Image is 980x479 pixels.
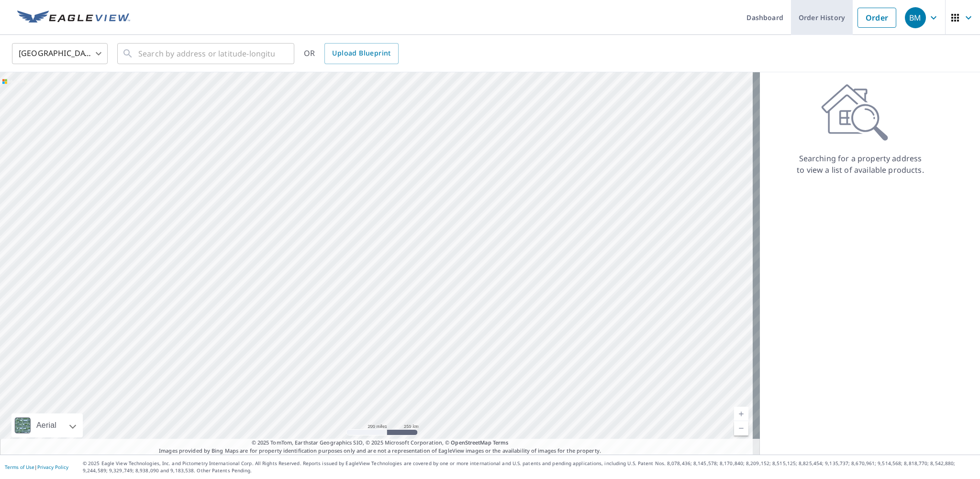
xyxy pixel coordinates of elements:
[17,11,130,25] img: EV Logo
[5,464,34,470] a: Terms of Use
[12,40,108,67] div: [GEOGRAPHIC_DATA]
[332,47,390,59] span: Upload Blueprint
[37,464,68,470] a: Privacy Policy
[5,464,68,470] p: |
[857,8,896,28] a: Order
[493,439,509,446] a: Terms
[252,439,509,447] span: © 2025 TomTom, Earthstar Geographics SIO, © 2025 Microsoft Corporation, ©
[734,407,748,421] a: Current Level 5, Zoom In
[796,153,924,176] p: Searching for a property address to view a list of available products.
[138,40,275,67] input: Search by address or latitude-longitude
[734,421,748,435] a: Current Level 5, Zoom Out
[304,43,399,64] div: OR
[324,43,398,64] a: Upload Blueprint
[905,7,926,28] div: BM
[33,413,59,437] div: Aerial
[83,460,975,474] p: © 2025 Eagle View Technologies, Inc. and Pictometry International Corp. All Rights Reserved. Repo...
[11,413,83,437] div: Aerial
[451,439,491,446] a: OpenStreetMap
